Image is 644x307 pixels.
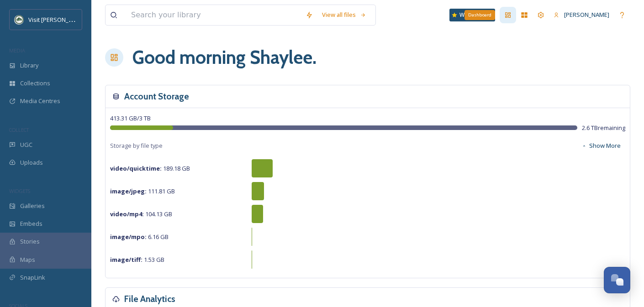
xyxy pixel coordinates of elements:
[20,202,45,210] span: Galleries
[582,124,625,132] span: 2.6 TB remaining
[110,187,147,195] strong: image/jpeg :
[132,44,317,71] h1: Good morning Shaylee .
[124,90,189,103] h3: Account Storage
[110,210,144,218] strong: video/mp4 :
[9,47,25,54] span: MEDIA
[465,10,495,20] div: Dashboard
[9,126,29,133] span: COLLECT
[20,61,38,70] span: Library
[127,5,301,25] input: Search your library
[20,97,60,105] span: Media Centres
[604,267,630,293] button: Open Chat
[20,237,40,246] span: Stories
[110,141,163,150] span: Storage by file type
[110,255,164,264] span: 1.53 GB
[9,187,30,194] span: WIDGETS
[110,164,162,172] strong: video/quicktime :
[564,10,609,19] span: [PERSON_NAME]
[110,114,151,122] span: 413.31 GB / 3 TB
[20,158,43,167] span: Uploads
[20,255,35,264] span: Maps
[15,15,24,24] img: Unknown.png
[20,219,42,228] span: Embeds
[20,273,45,282] span: SnapLink
[110,210,172,218] span: 104.13 GB
[28,15,86,24] span: Visit [PERSON_NAME]
[110,255,143,264] strong: image/tiff :
[110,233,169,241] span: 6.16 GB
[124,292,175,306] h3: File Analytics
[20,79,50,88] span: Collections
[549,6,614,24] a: [PERSON_NAME]
[110,164,190,172] span: 189.18 GB
[500,7,516,23] a: Dashboard
[449,9,495,21] a: What's New
[110,233,147,241] strong: image/mpo :
[577,137,625,155] button: Show More
[20,140,32,149] span: UGC
[317,6,371,24] a: View all files
[110,187,175,195] span: 111.81 GB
